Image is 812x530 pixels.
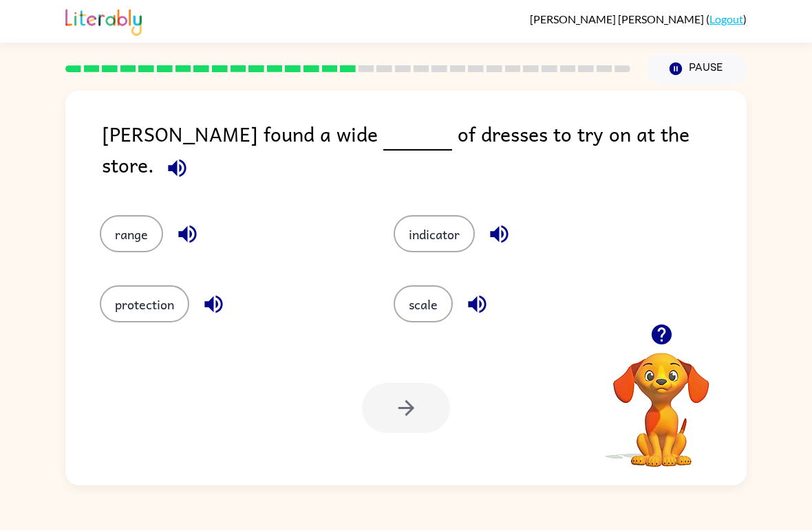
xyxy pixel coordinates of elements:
button: scale [394,285,453,322]
span: [PERSON_NAME] [PERSON_NAME] [530,12,706,25]
button: range [100,215,163,252]
img: Literably [65,5,142,36]
button: indicator [394,215,475,252]
div: [PERSON_NAME] found a wide of dresses to try on at the store. [102,118,747,188]
video: Your browser must support playing .mp4 files to use Literably. Please try using another browser. [592,331,730,469]
button: protection [100,285,189,322]
a: Logout [709,12,743,25]
button: Pause [647,53,747,85]
div: ( ) [530,12,747,25]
